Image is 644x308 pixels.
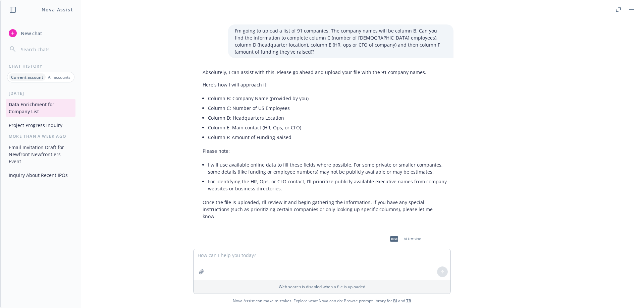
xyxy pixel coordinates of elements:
p: I'm going to upload a list of 91 companies. The company names will be column B. Can you find the ... [235,27,447,55]
div: [DATE] [1,90,81,96]
div: Chat History [1,63,81,69]
a: BI [393,298,397,304]
button: Inquiry About Recent IPOs [6,170,75,181]
span: Nova Assist can make mistakes. Explore what Nova can do: Browse prompt library for and [233,294,411,308]
li: Column B: Company Name (provided by you) [208,94,447,103]
p: Current account [11,74,43,80]
li: Column C: Number of US Employees [208,103,447,113]
span: xlsx [390,236,398,241]
button: Project Progress Inquiry [6,120,75,131]
span: AI List.xlsx [404,237,421,241]
button: New chat [6,27,75,39]
p: Once the file is uploaded, I’ll review it and begin gathering the information. If you have any sp... [203,199,447,220]
span: New chat [19,30,42,37]
p: Web search is disabled when a file is uploaded [198,284,446,290]
div: More than a week ago [1,133,81,139]
a: TR [406,298,411,304]
li: Column E: Main contact (HR, Ops, or CFO) [208,123,447,132]
p: Here's how I will approach it: [203,81,447,88]
li: Column D: Headquarters Location [208,113,447,123]
button: Email Invitation Draft for Newfront Newfrontiers Event [6,142,75,167]
button: Data Enrichment for Company List [6,99,75,117]
p: All accounts [48,74,70,80]
p: Please note: [203,147,447,155]
div: xlsxAI List.xlsx [386,231,422,247]
h1: Nova Assist [42,6,73,13]
li: For identifying the HR, Ops, or CFO contact, I’ll prioritize publicly available executive names f... [208,177,447,193]
p: Absolutely, I can assist with this. Please go ahead and upload your file with the 91 company names. [203,69,447,76]
input: Search chats [19,45,73,54]
li: Column F: Amount of Funding Raised [208,132,447,142]
li: I will use available online data to fill these fields where possible. For some private or smaller... [208,160,447,177]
